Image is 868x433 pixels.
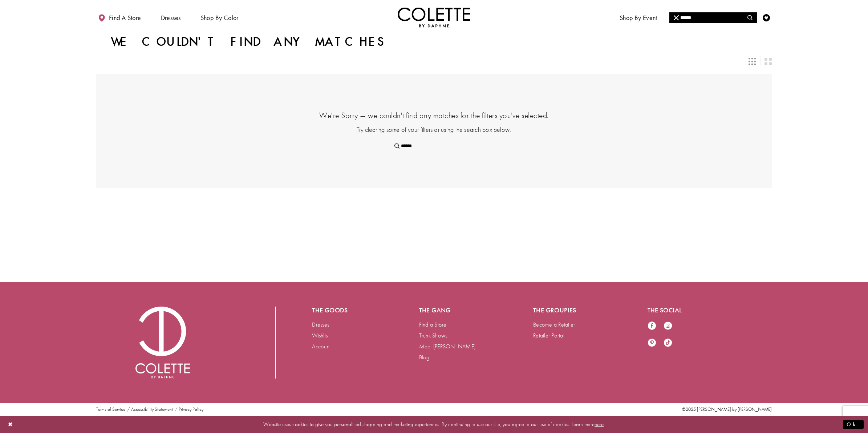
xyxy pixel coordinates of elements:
button: Close Search [669,12,684,23]
a: Visit our Pinterest - Opens in new tab [648,338,656,348]
span: Shop By Event [618,7,659,27]
div: Search form [669,12,757,23]
ul: Follow us [644,317,683,352]
button: Submit Dialog [843,420,864,429]
a: Terms of Service [96,407,125,412]
span: Shop By Event [620,14,657,21]
h5: The social [648,307,733,314]
a: Meet the designer [675,7,729,27]
a: Visit our Instagram - Opens in new tab [664,321,672,331]
a: Trunk Shows [419,332,447,339]
ul: Post footer menu [93,407,206,412]
a: Account [312,343,330,350]
h5: The gang [419,307,504,314]
a: Dresses [312,321,329,328]
a: Find a store [96,7,143,27]
button: Submit Search [390,141,404,151]
img: Colette by Daphne [135,307,190,379]
a: Become a Retailer [533,321,575,328]
div: Search form [390,141,478,151]
a: Toggle search [745,7,756,27]
button: Submit Search [743,12,757,23]
a: Visit Home Page [398,7,470,27]
span: Dresses [161,14,181,21]
a: Meet [PERSON_NAME] [419,343,476,350]
h5: The goods [312,307,390,314]
p: Try clearing some of your filters or using the search box below. [133,125,735,134]
span: Dresses [159,7,183,27]
span: Switch layout to 2 columns [764,58,772,65]
a: Privacy Policy [179,407,203,412]
img: Colette by Daphne [398,7,470,27]
span: Shop by color [200,14,239,21]
a: Check Wishlist [761,7,772,27]
a: Visit Colette by Daphne Homepage [135,307,190,379]
a: Wishlist [312,332,329,339]
input: Search [669,12,757,23]
button: Close Dialog [4,418,17,431]
a: Accessibility Statement [131,407,173,412]
a: here [595,421,604,428]
h4: We're Sorry — we couldn't find any matches for the filters you've selected. [133,110,735,121]
a: Find a Store [419,321,447,328]
span: Shop by color [199,7,240,27]
p: Website uses cookies to give you personalized shopping and marketing experiences. By continuing t... [52,420,816,429]
h1: We couldn't find any matches [111,35,388,49]
span: Switch layout to 3 columns [749,58,756,65]
div: Layout Controls [92,53,776,69]
input: Search [390,141,478,151]
a: Blog [419,353,430,361]
a: Retailer Portal [533,332,564,339]
span: Find a store [109,14,141,21]
span: ©2025 [PERSON_NAME] by [PERSON_NAME] [682,406,772,412]
a: Visit our TikTok - Opens in new tab [664,338,672,348]
a: Visit our Facebook - Opens in new tab [648,321,656,331]
h5: The groupies [533,307,618,314]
